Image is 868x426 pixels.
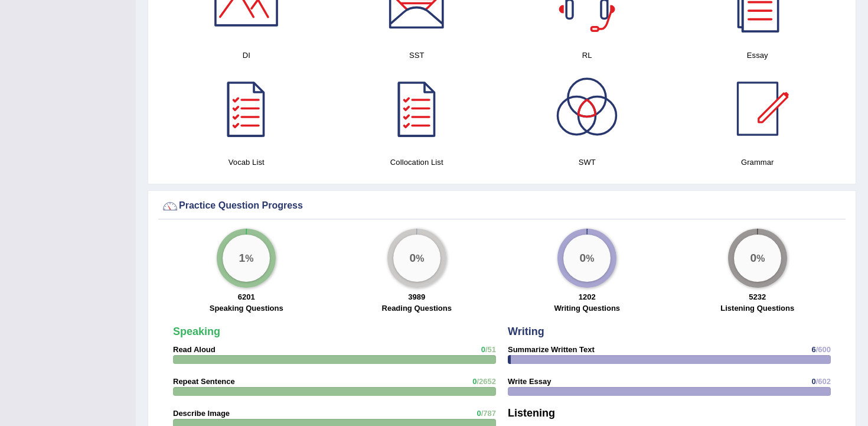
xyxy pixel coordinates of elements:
[750,252,756,265] big: 0
[579,292,596,301] strong: 1202
[811,345,815,354] span: 6
[508,407,555,419] strong: Listening
[816,377,831,386] span: /602
[167,49,326,61] h4: DI
[173,377,235,386] strong: Repeat Sentence
[508,377,551,386] strong: Write Essay
[749,292,766,301] strong: 5232
[167,156,326,168] h4: Vocab List
[173,409,230,418] strong: Describe Image
[382,303,452,314] label: Reading Questions
[563,235,611,282] div: %
[481,345,485,354] span: 0
[210,303,283,314] label: Speaking Questions
[816,345,831,354] span: /600
[239,252,246,265] big: 1
[678,49,837,61] h4: Essay
[238,292,255,301] strong: 6201
[734,235,781,282] div: %
[173,345,216,354] strong: Read Aloud
[554,303,620,314] label: Writing Questions
[508,326,544,337] strong: Writing
[477,409,481,418] span: 0
[678,156,837,168] h4: Grammar
[393,235,440,282] div: %
[508,49,667,61] h4: RL
[338,156,497,168] h4: Collocation List
[161,197,843,215] div: Practice Question Progress
[508,345,595,354] strong: Summarize Written Text
[223,235,270,282] div: %
[409,252,416,265] big: 0
[481,409,496,418] span: /787
[485,345,496,354] span: /51
[477,377,496,386] span: /2652
[811,377,815,386] span: 0
[173,326,220,337] strong: Speaking
[472,377,477,386] span: 0
[338,49,497,61] h4: SST
[508,156,667,168] h4: SWT
[720,303,794,314] label: Listening Questions
[580,252,586,265] big: 0
[408,292,425,301] strong: 3989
